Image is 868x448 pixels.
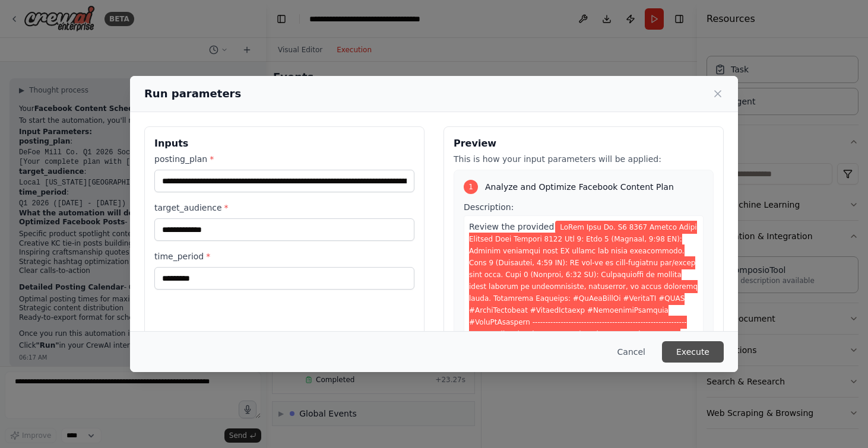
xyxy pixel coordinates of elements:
[154,153,414,165] label: posting_plan
[662,341,724,363] button: Execute
[454,136,714,151] h3: Preview
[464,180,478,194] div: 1
[485,181,674,193] span: Analyze and Optimize Facebook Content Plan
[608,341,655,363] button: Cancel
[144,85,241,102] h2: Run parameters
[454,153,714,165] p: This is how your input parameters will be applied:
[464,202,514,212] span: Description:
[154,250,414,262] label: time_period
[154,202,414,214] label: target_audience
[469,222,554,231] span: Review the provided
[154,136,414,151] h3: Inputs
